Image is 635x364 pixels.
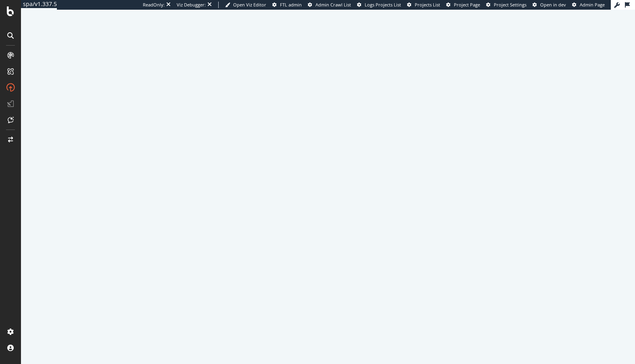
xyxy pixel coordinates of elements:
a: Logs Projects List [357,2,401,8]
a: Open Viz Editor [225,2,266,8]
a: Open in dev [533,2,566,8]
div: ReadOnly: [143,2,165,8]
span: FTL admin [280,2,302,8]
a: Projects List [407,2,440,8]
span: Project Settings [494,2,526,8]
span: Admin Crawl List [315,2,351,8]
a: FTL admin [272,2,302,8]
div: Viz Debugger: [177,2,206,8]
a: Admin Page [572,2,605,8]
span: Project Page [454,2,480,8]
span: Admin Page [580,2,605,8]
span: Open Viz Editor [233,2,266,8]
div: animation [299,166,357,195]
span: Logs Projects List [365,2,401,8]
a: Project Settings [486,2,526,8]
span: Projects List [415,2,440,8]
a: Admin Crawl List [308,2,351,8]
a: Project Page [446,2,480,8]
span: Open in dev [540,2,566,8]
